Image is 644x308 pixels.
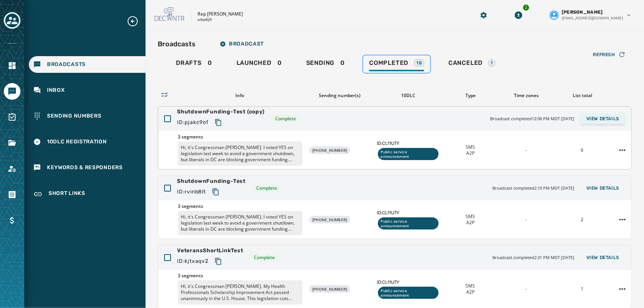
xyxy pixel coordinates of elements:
[4,186,20,203] a: Navigate to Orders
[4,83,20,100] a: Navigate to Messaging
[501,93,552,99] div: Time zones
[47,86,65,94] span: Inbox
[177,93,302,99] div: Info
[309,285,350,293] div: [PHONE_NUMBER]
[220,41,264,47] span: Broadcast
[47,164,123,171] span: Keywords & Responders
[4,160,20,177] a: Navigate to Account
[306,59,345,71] div: 0
[378,287,439,299] div: Public service announcement
[178,134,302,140] span: 3 segments
[562,15,623,21] span: [EMAIL_ADDRESS][DOMAIN_NAME]
[29,134,146,150] a: Navigate to 10DLC Registration
[490,116,574,122] span: Broadcast completed 12:06 PM MDT [DATE]
[47,112,102,120] span: Sending Numbers
[176,59,202,67] span: Drafts
[178,141,302,166] p: Hi, it's Congressman [PERSON_NAME]. I voted YES on legislation last week to avoid a government sh...
[4,12,20,29] button: Toggle account select drawer
[501,217,552,223] div: -
[127,15,145,27] button: Expand sub nav menu
[170,55,218,73] a: Drafts0
[29,108,146,124] a: Navigate to Sending Numbers
[557,286,607,292] div: 1
[465,283,475,289] span: SMS
[547,6,635,24] button: User settings
[378,217,439,229] div: Public service announcement
[158,39,196,49] h2: Broadcasts
[492,255,574,261] span: Broadcast completed 2:31 PM MDT [DATE]
[377,93,440,99] div: 10DLC
[212,255,225,268] button: Copy text to clipboard
[369,59,408,67] span: Completed
[557,217,607,223] div: 2
[558,93,608,99] div: List total
[4,57,20,74] a: Navigate to Home
[363,55,430,73] a: Completed18
[586,255,619,261] span: View Details
[47,138,107,146] span: 10DLC Registration
[176,59,212,71] div: 0
[178,280,302,305] p: HI, it's Congressman [PERSON_NAME]. My Health Professionals Scholarship Improvement Act passed un...
[448,59,483,67] span: Canceled
[214,36,270,52] button: Broadcast
[580,113,625,124] button: View Details
[306,59,335,67] span: Sending
[377,140,440,146] span: ID: CL11U7Y
[586,185,619,191] span: View Details
[177,119,208,126] span: ID: pjakc9of
[300,55,351,73] a: Sending0
[29,82,146,99] a: Navigate to Inbox
[177,258,208,265] span: ID: kjtxaqv2
[378,148,439,160] div: Public service announcement
[466,289,475,295] span: A2P
[562,9,603,15] span: [PERSON_NAME]
[477,8,490,22] button: Manage global settings
[466,220,475,226] span: A2P
[309,216,350,223] div: [PHONE_NUMBER]
[580,183,625,193] button: View Details
[178,273,302,279] span: 3 segments
[616,283,628,295] button: VeteransShortLinkTest action menu
[586,116,619,122] span: View Details
[501,147,552,153] div: -
[178,211,302,235] p: Hi, it's Congressman [PERSON_NAME]. I voted YES on legislation last week to avoid a government sh...
[4,212,20,229] a: Navigate to Billing
[47,61,86,68] span: Broadcasts
[275,116,296,122] span: Complete
[197,17,212,23] p: a4pdijfr
[492,185,574,192] span: Broadcast completed 2:10 PM MDT [DATE]
[29,185,146,203] a: Navigate to Short Links
[616,214,628,226] button: ShutdownFunding-Test action menu
[177,108,265,116] span: ShutdownFunding-Test (copy)
[309,93,371,99] div: Sending number(s)
[254,255,275,261] span: Complete
[230,55,288,73] a: Launched0
[237,59,282,71] div: 0
[442,55,501,73] a: Canceled1
[465,214,475,220] span: SMS
[49,190,85,199] span: Short Links
[580,252,625,263] button: View Details
[237,59,271,67] span: Launched
[414,60,424,66] div: 18
[309,146,350,154] div: [PHONE_NUMBER]
[377,279,440,285] span: ID: CL11U7Y
[29,159,146,176] a: Navigate to Keywords & Responders
[489,60,495,66] div: 1
[557,147,607,153] div: 6
[445,93,495,99] div: Type
[177,178,246,185] span: ShutdownFunding-Test
[178,203,302,209] span: 3 segments
[465,144,475,150] span: SMS
[466,150,475,156] span: A2P
[177,188,206,196] span: ID: rvinb8lt
[593,52,615,58] span: Refresh
[587,49,632,61] button: Refresh
[4,109,20,126] a: Navigate to Surveys
[4,135,20,151] a: Navigate to Files
[212,116,225,129] button: Copy text to clipboard
[209,185,223,199] button: Copy text to clipboard
[501,286,552,292] div: -
[377,210,440,216] span: ID: CL11U7Y
[512,8,525,22] button: Download Menu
